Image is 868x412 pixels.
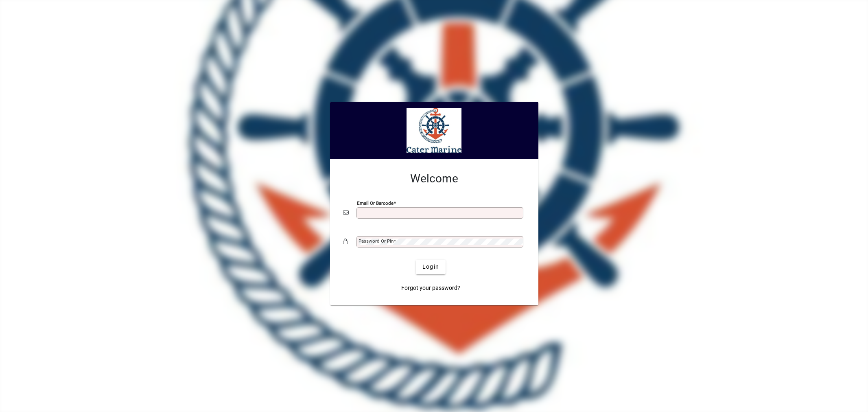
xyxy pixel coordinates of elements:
[357,200,394,206] mat-label: Email or Barcode
[422,263,439,271] span: Login
[416,260,446,274] button: Login
[359,238,394,244] mat-label: Password or Pin
[343,172,525,186] h2: Welcome
[401,284,460,292] span: Forgot your password?
[398,281,464,296] a: Forgot your password?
